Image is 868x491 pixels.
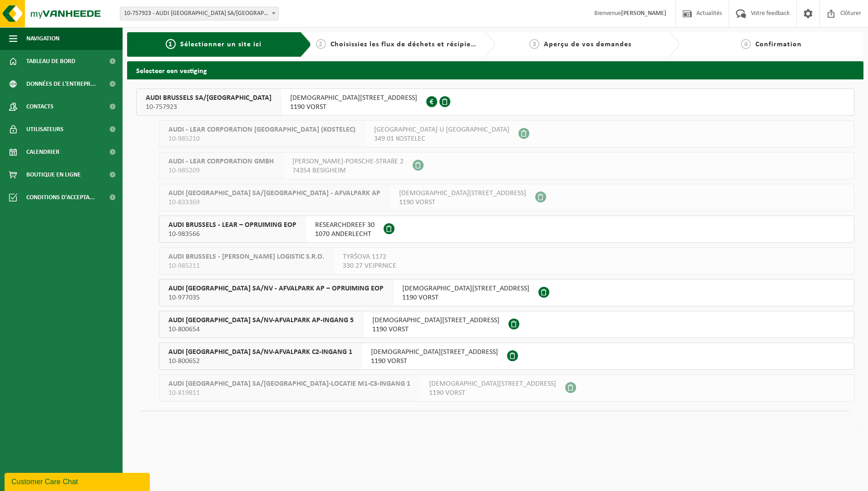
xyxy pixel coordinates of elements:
button: AUDI [GEOGRAPHIC_DATA] SA/NV - AFVALPARK AP – OPRUIMING EOP 10-977035 [DEMOGRAPHIC_DATA][STREET_A... [159,279,854,306]
span: AUDI - LEAR CORPORATION [GEOGRAPHIC_DATA] (KOSTELEC) [168,125,355,134]
span: 1190 VORST [290,103,417,112]
span: AUDI BRUSSELS - [PERSON_NAME] LOGISTIC S.R.O. [168,252,324,261]
span: Utilisateurs [26,118,64,141]
span: 3 [529,39,539,49]
span: [DEMOGRAPHIC_DATA][STREET_ADDRESS] [402,284,529,293]
span: 10-833369 [168,198,380,207]
span: 10-985209 [168,166,274,175]
span: AUDI [GEOGRAPHIC_DATA] SA/NV-AFVALPARK C2-INGANG 1 [168,348,352,357]
span: 349 01 KOSTELEC [374,134,509,143]
span: Contacts [26,95,54,118]
span: Sélectionner un site ici [180,41,261,48]
span: RESEARCHDREEF 30 [315,221,375,230]
span: [PERSON_NAME]-PORSCHE-STRAßE 2 [292,157,404,166]
span: AUDI [GEOGRAPHIC_DATA] SA/NV-AFVALPARK AP-INGANG 5 [168,316,354,325]
span: 10-757923 - AUDI BRUSSELS SA/NV - VORST [120,7,278,20]
span: 10-983566 [168,230,296,239]
span: 1190 VORST [372,325,499,334]
span: Aperçu de vos demandes [544,41,631,48]
span: 1190 VORST [429,388,556,398]
span: 1190 VORST [371,357,498,366]
span: AUDI BRUSSELS SA/[GEOGRAPHIC_DATA] [146,93,271,103]
strong: [PERSON_NAME] [621,10,666,17]
span: 1070 ANDERLECHT [315,230,375,239]
span: 74354 BESIGHEIM [292,166,404,175]
span: 10-757923 - AUDI BRUSSELS SA/NV - VORST [120,7,279,20]
button: AUDI [GEOGRAPHIC_DATA] SA/NV-AFVALPARK C2-INGANG 1 10-800652 [DEMOGRAPHIC_DATA][STREET_ADDRESS]11... [159,343,854,370]
span: Confirmation [755,41,802,48]
span: [DEMOGRAPHIC_DATA][STREET_ADDRESS] [399,189,526,198]
iframe: chat widget [5,471,152,491]
span: 330 27 VEJPRNICE [343,261,396,270]
span: 4 [741,39,751,49]
span: AUDI [GEOGRAPHIC_DATA] SA/[GEOGRAPHIC_DATA] - AFVALPARK AP [168,189,380,198]
span: TYRŠOVA 1172 [343,252,396,261]
span: [DEMOGRAPHIC_DATA][STREET_ADDRESS] [371,348,498,357]
button: AUDI BRUSSELS SA/[GEOGRAPHIC_DATA] 10-757923 [DEMOGRAPHIC_DATA][STREET_ADDRESS]1190 VORST [136,88,854,116]
span: 1190 VORST [399,198,526,207]
span: [DEMOGRAPHIC_DATA][STREET_ADDRESS] [372,316,499,325]
button: AUDI BRUSSELS - LEAR – OPRUIMING EOP 10-983566 RESEARCHDREEF 301070 ANDERLECHT [159,216,854,243]
span: 10-800654 [168,325,354,334]
span: Données de l'entrepr... [26,73,96,95]
span: 10-985210 [168,134,355,143]
h2: Selecteer een vestiging [127,61,863,79]
span: Boutique en ligne [26,163,81,186]
span: Navigation [26,27,59,50]
span: AUDI BRUSSELS - LEAR – OPRUIMING EOP [168,221,296,230]
span: AUDI [GEOGRAPHIC_DATA] SA/NV - AFVALPARK AP – OPRUIMING EOP [168,284,384,293]
span: 1190 VORST [402,293,529,302]
span: [DEMOGRAPHIC_DATA][STREET_ADDRESS] [429,379,556,388]
span: Choisissiez les flux de déchets et récipients [330,41,482,48]
span: [DEMOGRAPHIC_DATA][STREET_ADDRESS] [290,93,417,103]
span: 10-757923 [146,103,271,112]
span: Tableau de bord [26,50,75,73]
span: 10-800652 [168,357,352,366]
span: 1 [166,39,176,49]
span: Calendrier [26,141,59,163]
span: [GEOGRAPHIC_DATA] U [GEOGRAPHIC_DATA] [374,125,509,134]
span: 10-985211 [168,261,324,270]
button: AUDI [GEOGRAPHIC_DATA] SA/NV-AFVALPARK AP-INGANG 5 10-800654 [DEMOGRAPHIC_DATA][STREET_ADDRESS]11... [159,311,854,338]
span: 10-819811 [168,388,410,398]
span: AUDI [GEOGRAPHIC_DATA] SA/[GEOGRAPHIC_DATA]-LOCATIE M1-C3-INGANG 1 [168,379,410,388]
span: 2 [316,39,326,49]
span: AUDI - LEAR CORPORATION GMBH [168,157,274,166]
span: 10-977035 [168,293,384,302]
span: Conditions d'accepta... [26,186,95,209]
